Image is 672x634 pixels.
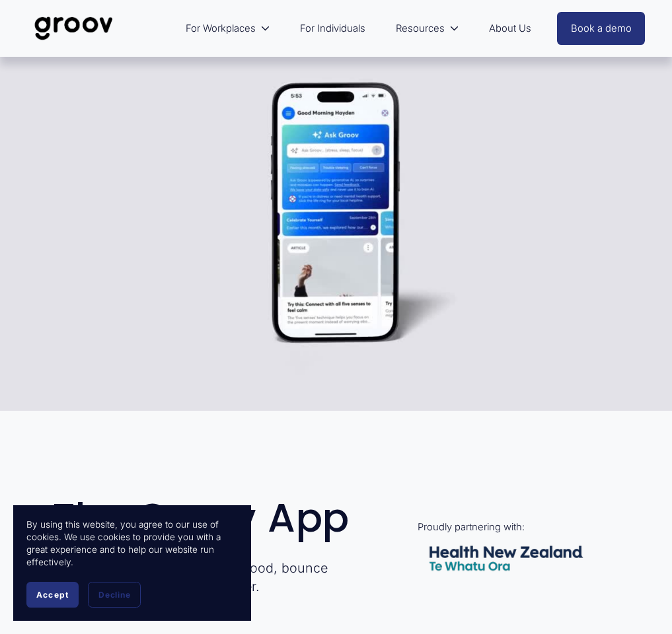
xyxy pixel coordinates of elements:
span: For Workplaces [186,20,256,38]
a: folder dropdown [389,13,466,44]
a: About Us [482,13,538,44]
h1: The Groov App [53,498,358,539]
a: folder dropdown [179,13,277,44]
button: Decline [88,582,141,608]
span: Accept [36,590,69,600]
section: Cookie banner [13,505,251,621]
a: Book a demo [557,12,646,45]
img: Groov | Unlock Human Potential at Work and in Life [27,7,120,50]
button: Accept [26,582,79,608]
a: For Individuals [293,13,372,44]
span: Decline [98,590,130,600]
span: Resources [396,20,445,38]
p: By using this website, you agree to our use of cookies. We use cookies to provide you with a grea... [26,518,238,569]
